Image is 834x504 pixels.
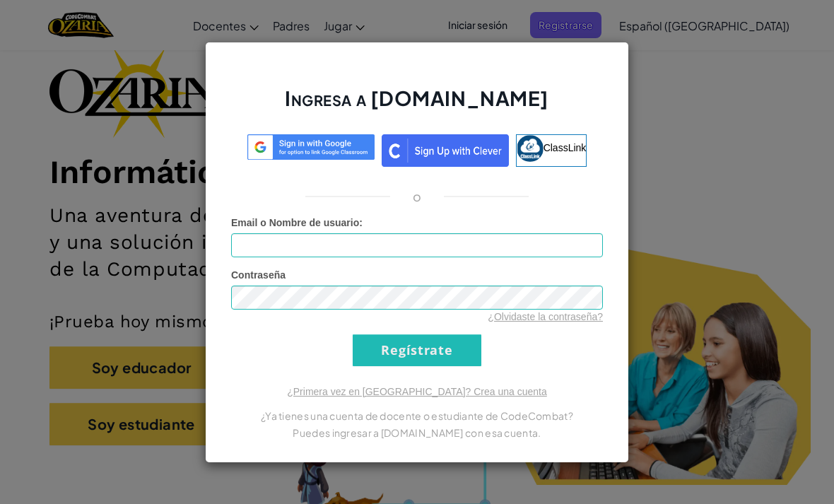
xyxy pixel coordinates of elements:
[231,424,603,441] p: Puedes ingresar a [DOMAIN_NAME] con esa cuenta.
[247,134,375,160] img: log-in-google-sso.svg
[488,311,603,322] a: ¿Olvidaste la contraseña?
[382,134,509,167] img: clever_sso_button@2x.png
[353,334,481,366] input: Regístrate
[544,141,587,153] span: ClassLink
[231,85,603,126] h2: Ingresa a [DOMAIN_NAME]
[517,135,544,162] img: classlink-logo-small.png
[287,386,547,397] a: ¿Primera vez en [GEOGRAPHIC_DATA]? Crea una cuenta
[413,188,421,205] p: o
[231,269,286,281] span: Contraseña
[231,217,359,228] span: Email o Nombre de usuario
[231,216,363,230] label: :
[231,407,603,424] p: ¿Ya tienes una cuenta de docente o estudiante de CodeCombat?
